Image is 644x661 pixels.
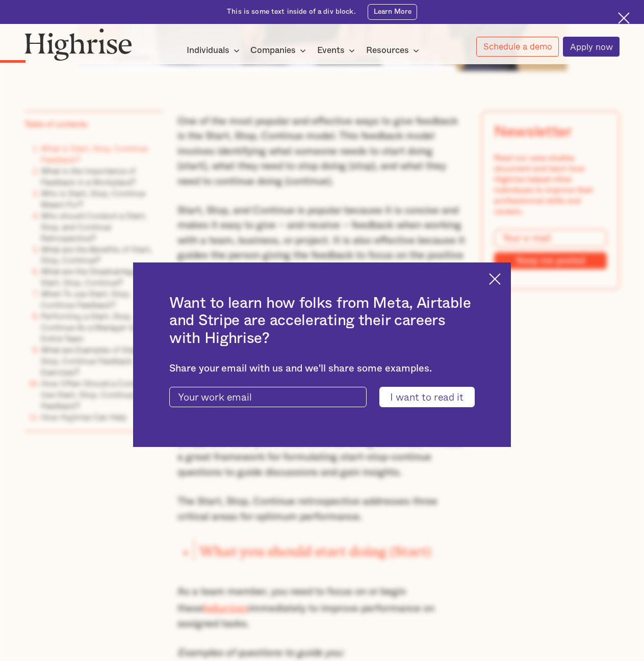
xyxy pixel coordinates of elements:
a: Learn More [368,4,417,20]
div: Resources [366,44,422,57]
img: Cross icon [489,273,501,285]
div: Companies [250,44,296,57]
div: Individuals [187,44,229,57]
div: Events [317,44,358,57]
input: Your work email [169,387,367,407]
img: Cross icon [618,12,630,24]
div: Events [317,44,345,57]
div: This is some text inside of a div block. [227,7,356,17]
form: current-ascender-blog-article-modal-form [169,387,475,407]
input: I want to read it [379,387,475,407]
a: Schedule a demo [476,37,559,57]
div: Resources [366,44,409,57]
div: Individuals [187,44,243,57]
h2: Want to learn how folks from Meta, Airtable and Stripe are accelerating their careers with Highrise? [169,295,475,347]
div: Share your email with us and we'll share some examples. [169,363,475,375]
div: Companies [250,44,309,57]
a: Apply now [563,37,620,57]
img: Highrise logo [24,28,132,61]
